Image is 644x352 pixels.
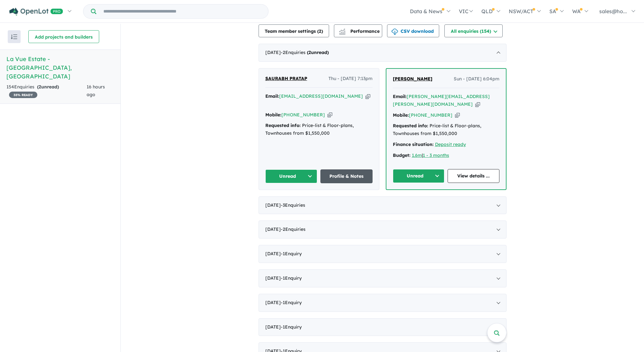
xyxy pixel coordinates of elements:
img: Openlot PRO Logo White [9,8,63,16]
div: Price-list & Floor-plans, Townhouses from $1,550,000 [265,122,373,137]
span: Performance [340,28,380,34]
span: - 3 Enquir ies [281,202,305,208]
img: download icon [392,29,398,35]
strong: Mobile: [393,112,409,118]
button: Copy [327,112,332,118]
div: [DATE] [259,196,507,214]
span: - 2 Enquir ies [281,226,306,232]
span: [PERSON_NAME] [393,76,432,82]
strong: ( unread) [307,50,329,55]
span: 2 [319,28,321,34]
input: Try estate name, suburb, builder or developer [98,5,267,18]
div: [DATE] [259,221,507,239]
a: Profile & Notes [320,169,373,183]
span: - 2 Enquir ies [281,50,329,55]
button: Copy [475,101,480,108]
span: Thu - [DATE] 7:13pm [328,75,373,83]
button: All enquiries (154) [444,24,503,37]
div: [DATE] [259,294,507,312]
strong: Finance situation: [393,141,434,147]
button: CSV download [387,24,439,37]
a: [EMAIL_ADDRESS][DOMAIN_NAME] [279,93,363,99]
button: Copy [365,93,370,100]
img: sort.svg [11,34,17,39]
span: - 1 Enquir y [281,300,302,305]
span: - 1 Enquir y [281,324,302,330]
a: View details ... [448,169,499,183]
a: [PHONE_NUMBER] [281,112,325,118]
h5: La Vue Estate - [GEOGRAPHIC_DATA] , [GEOGRAPHIC_DATA] [6,55,114,81]
a: SAURABH PRATAP [265,75,307,83]
span: 16 hours ago [87,84,105,97]
a: [PERSON_NAME] [393,75,432,83]
button: Add projects and builders [28,30,99,43]
div: Price-list & Floor-plans, Townhouses from $1,550,000 [393,122,499,138]
span: 2 [39,84,41,90]
div: [DATE] [259,318,507,336]
a: [PHONE_NUMBER] [409,112,452,118]
button: Unread [265,169,317,183]
span: - 1 Enquir y [281,251,302,257]
strong: Mobile: [265,112,281,118]
a: Deposit ready [435,141,466,147]
span: SAURABH PRATAP [265,76,307,81]
button: Team member settings (2) [259,24,329,37]
button: Performance [334,24,382,37]
strong: Requested info: [265,122,301,128]
strong: Email: [393,94,407,99]
img: bar-chart.svg [339,31,346,35]
div: [DATE] [259,245,507,263]
div: [DATE] [259,269,507,287]
span: sales@ho... [599,8,627,14]
a: [PERSON_NAME][EMAIL_ADDRESS][PERSON_NAME][DOMAIN_NAME] [393,94,490,107]
div: | [393,152,499,159]
button: Unread [393,169,445,183]
div: [DATE] [259,44,507,62]
strong: Budget: [393,152,411,158]
span: 35 % READY [9,92,37,98]
a: 1.6m [412,152,422,158]
strong: Requested info: [393,123,428,129]
a: 1 - 3 months [423,152,449,158]
span: 2 [308,50,311,55]
strong: ( unread) [37,84,59,90]
img: line-chart.svg [339,29,345,32]
strong: Email: [265,93,279,99]
div: 154 Enquir ies [6,83,87,99]
span: Sun - [DATE] 6:04pm [454,75,499,83]
button: Copy [455,112,460,119]
span: - 1 Enquir y [281,275,302,281]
